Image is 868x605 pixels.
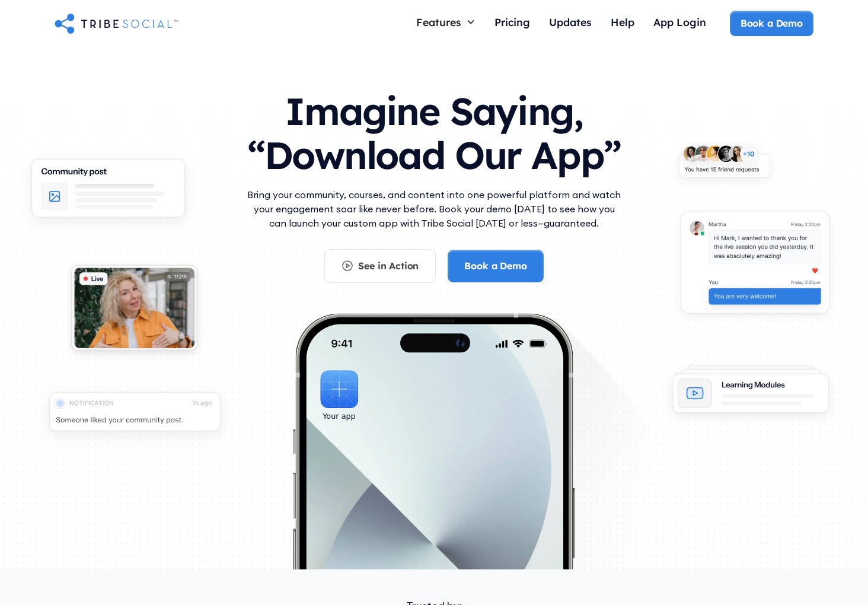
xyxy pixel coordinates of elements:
[668,137,781,191] img: An illustration of New friends requests
[416,15,461,28] div: Features
[653,15,706,28] div: App Login
[611,15,634,28] div: Help
[485,11,540,36] a: Pricing
[35,382,235,449] img: An illustration of push notification
[660,358,842,429] img: An illustration of Learning Modules
[358,259,419,272] div: See in Action
[601,11,644,36] a: Help
[244,78,624,183] h1: Imagine Saying, “Download Our App”
[644,11,716,36] a: App Login
[448,250,543,282] a: Book a Demo
[323,410,355,423] div: Your app
[549,15,592,28] div: Updates
[244,187,624,230] p: Bring your community, courses, and content into one powerful platform and watch your engagement s...
[668,203,842,329] img: An illustration of chat
[407,11,485,33] div: Features
[17,149,199,235] img: An illustration of Community Feed
[494,15,530,28] div: Pricing
[540,11,601,36] a: Updates
[60,257,208,365] img: An illustration of Live video
[730,11,813,36] a: Book a Demo
[55,11,178,35] a: home
[324,249,436,282] a: See in Action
